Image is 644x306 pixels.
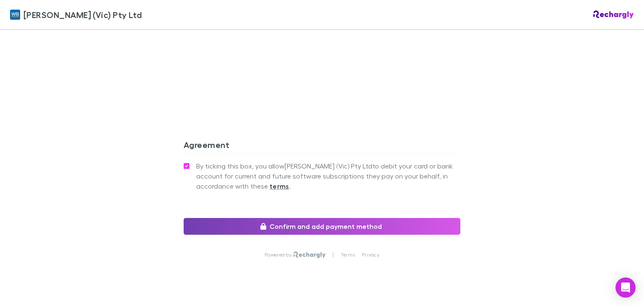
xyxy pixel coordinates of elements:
p: Powered by [265,252,293,258]
p: | [332,252,334,258]
img: Rechargly Logo [593,10,634,19]
img: Rechargly Logo [293,252,326,258]
span: By ticking this box, you allow [PERSON_NAME] (Vic) Pty Ltd to debit your card or bank account for... [196,161,460,191]
h3: Agreement [184,140,460,153]
img: William Buck (Vic) Pty Ltd's Logo [10,10,20,20]
div: Open Intercom Messenger [615,277,636,298]
button: Confirm and add payment method [184,218,460,235]
strong: terms [270,182,289,190]
span: [PERSON_NAME] (Vic) Pty Ltd [23,8,142,21]
a: Privacy [362,252,379,258]
a: Terms [341,252,355,258]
